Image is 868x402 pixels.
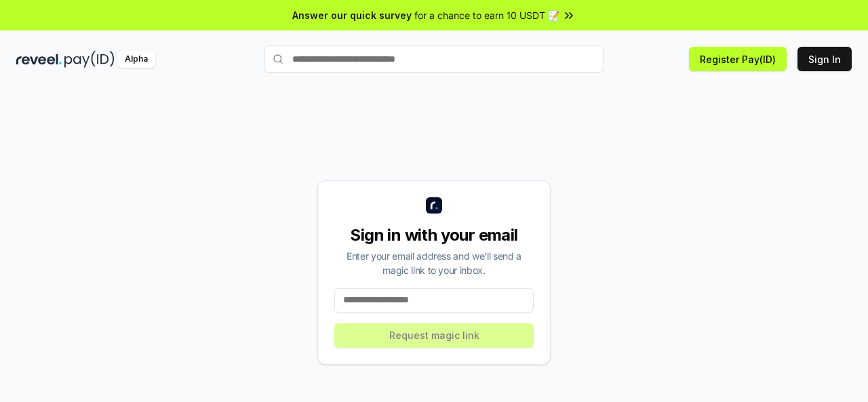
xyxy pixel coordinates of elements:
button: Sign In [797,47,852,71]
div: Alpha [117,51,155,68]
div: Enter your email address and we’ll send a magic link to your inbox. [334,249,534,277]
span: for a chance to earn 10 USDT 📝 [414,8,559,22]
span: Answer our quick survey [292,8,412,22]
button: Register Pay(ID) [689,47,787,71]
img: reveel_dark [16,51,62,68]
div: Sign in with your email [334,224,534,246]
img: logo_small [426,197,442,214]
img: pay_id [64,51,115,68]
